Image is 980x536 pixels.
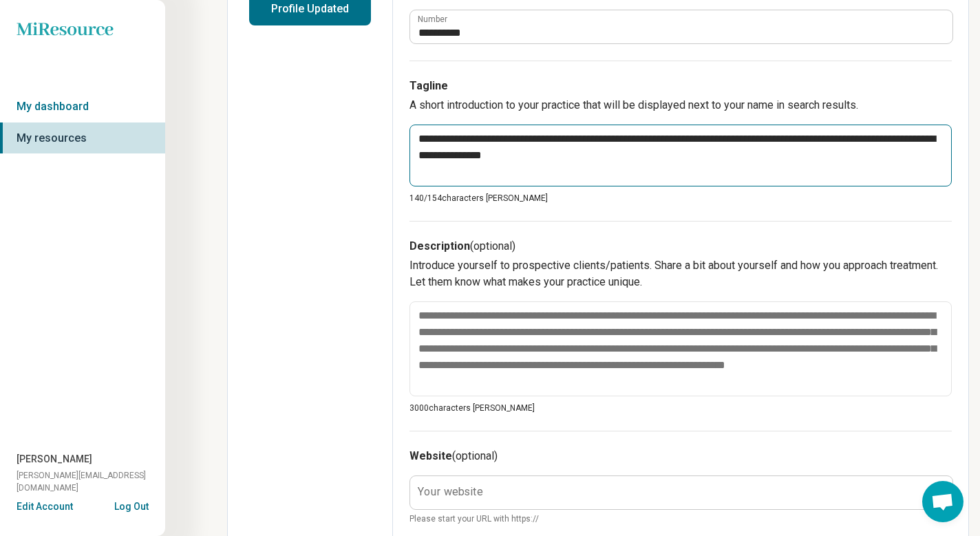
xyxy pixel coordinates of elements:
p: 3000 characters [PERSON_NAME] [409,402,952,414]
h3: Description [409,238,952,255]
button: Log Out [114,500,149,511]
p: Introduce yourself to prospective clients/patients. Share a bit about yourself and how you approa... [409,257,952,290]
h3: Tagline [409,78,952,94]
a: Open chat [922,481,963,522]
label: Number [418,15,447,23]
p: A short introduction to your practice that will be displayed next to your name in search results. [409,97,952,114]
button: Edit Account [17,500,73,514]
span: [PERSON_NAME][EMAIL_ADDRESS][DOMAIN_NAME] [17,469,165,494]
span: [PERSON_NAME] [17,452,92,467]
label: Your website [418,486,483,497]
span: Please start your URL with https:// [409,513,952,525]
p: 140/ 154 characters [PERSON_NAME] [409,192,952,204]
span: (optional) [470,239,515,253]
h3: Website [409,448,952,464]
span: (optional) [452,449,498,462]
